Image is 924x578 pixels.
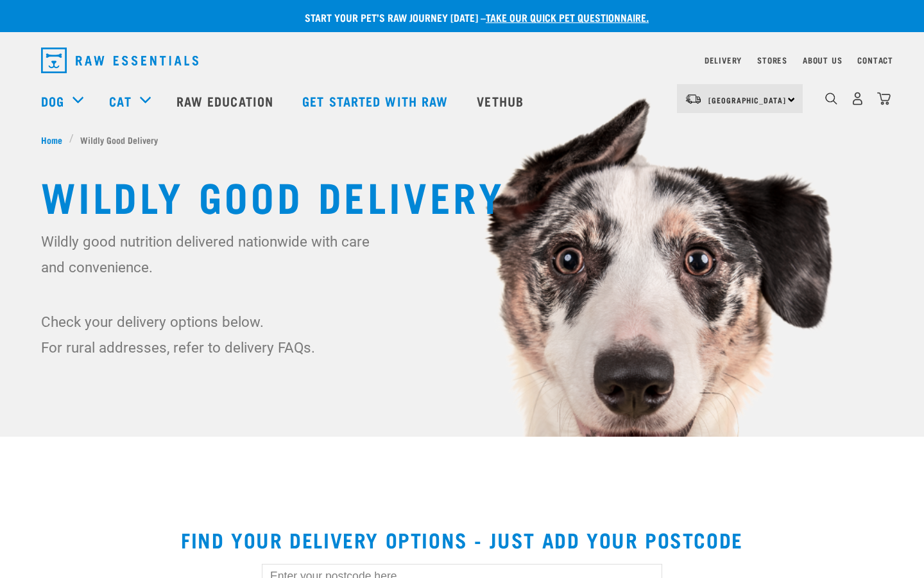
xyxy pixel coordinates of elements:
[41,309,378,360] p: Check your delivery options below. For rural addresses, refer to delivery FAQs.
[825,92,837,105] img: home-icon-1@2x.png
[289,75,464,127] a: Get started with Raw
[164,75,289,127] a: Raw Education
[757,58,787,62] a: Stores
[803,58,842,62] a: About Us
[41,133,883,146] nav: breadcrumbs
[685,93,702,105] img: van-moving.png
[41,48,198,73] img: Raw Essentials Logo
[877,92,891,105] img: home-icon@2x.png
[41,133,62,146] span: Home
[486,14,649,20] a: take our quick pet questionnaire.
[857,58,893,62] a: Contact
[705,58,742,62] a: Delivery
[41,229,378,280] p: Wildly good nutrition delivered nationwide with care and convenience.
[31,42,893,78] nav: dropdown navigation
[851,92,864,105] img: user.png
[41,133,69,146] a: Home
[41,91,64,110] a: Dog
[464,75,540,127] a: Vethub
[41,172,883,218] h1: Wildly Good Delivery
[15,528,909,551] h2: Find your delivery options - just add your postcode
[109,91,131,110] a: Cat
[708,98,786,102] span: [GEOGRAPHIC_DATA]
